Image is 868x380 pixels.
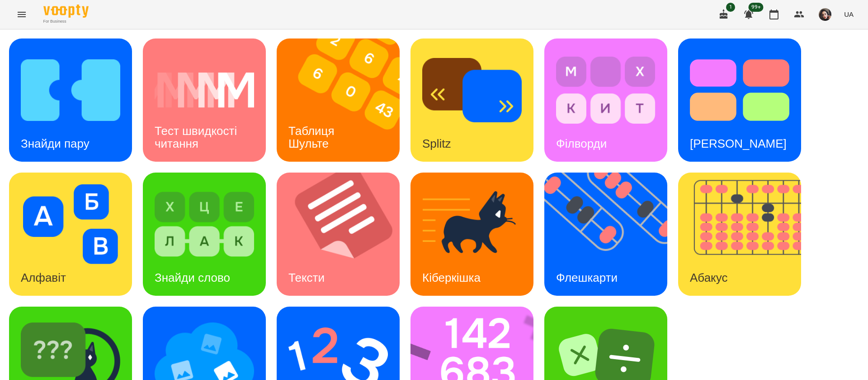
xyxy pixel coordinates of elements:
[422,50,522,130] img: Splitz
[844,10,854,19] span: UA
[690,50,789,130] img: Тест Струпа
[678,173,812,296] img: Абакус
[726,3,735,12] span: 1
[288,124,338,150] h3: Таблиця Шульте
[544,173,679,296] img: Флешкарти
[9,38,132,162] a: Знайди паруЗнайди пару
[749,3,764,12] span: 99+
[544,38,667,162] a: ФілвордиФілворди
[678,173,801,296] a: АбакусАбакус
[422,184,522,264] img: Кіберкішка
[43,19,89,24] span: For Business
[143,38,266,162] a: Тест швидкості читанняТест швидкості читання
[21,50,120,130] img: Знайди пару
[410,38,533,162] a: SplitzSplitz
[277,38,400,162] a: Таблиця ШультеТаблиця Шульте
[544,173,667,296] a: ФлешкартиФлешкарти
[819,8,831,21] img: 415cf204168fa55e927162f296ff3726.jpg
[277,173,411,296] img: Тексти
[155,184,254,264] img: Знайди слово
[678,38,801,162] a: Тест Струпа[PERSON_NAME]
[21,137,90,150] h3: Знайди пару
[556,271,618,284] h3: Флешкарти
[840,6,857,23] button: UA
[21,184,120,264] img: Алфавіт
[422,137,451,150] h3: Splitz
[155,50,254,130] img: Тест швидкості читання
[556,50,656,130] img: Філворди
[556,137,607,150] h3: Філворди
[155,271,230,284] h3: Знайди слово
[155,124,240,150] h3: Тест швидкості читання
[410,173,533,296] a: КіберкішкаКіберкішка
[143,173,266,296] a: Знайди словоЗнайди слово
[422,271,481,284] h3: Кіберкішка
[288,271,325,284] h3: Тексти
[21,271,66,284] h3: Алфавіт
[11,4,33,25] button: Menu
[9,173,132,296] a: АлфавітАлфавіт
[690,137,787,150] h3: [PERSON_NAME]
[277,173,400,296] a: ТекстиТексти
[43,5,89,18] img: Voopty Logo
[277,38,411,162] img: Таблиця Шульте
[690,271,727,284] h3: Абакус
